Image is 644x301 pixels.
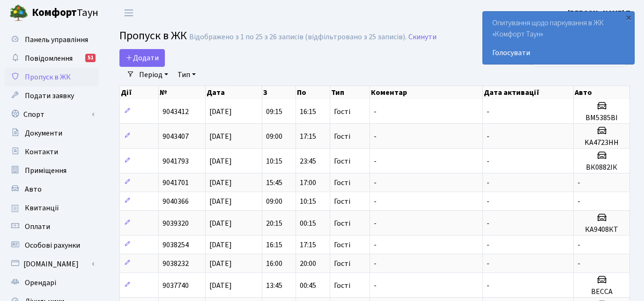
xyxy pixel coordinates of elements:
[577,178,580,188] span: -
[487,178,489,188] span: -
[25,278,56,288] span: Орендарі
[209,178,232,188] span: [DATE]
[25,203,59,213] span: Квитанції
[5,273,98,292] a: Орендарі
[159,86,205,99] th: №
[374,107,377,117] span: -
[577,287,626,296] h5: BECCA
[266,218,282,229] span: 20:15
[330,86,370,99] th: Тип
[209,131,232,142] span: [DATE]
[5,68,98,86] a: Пропуск в ЖК
[266,131,282,142] span: 09:00
[25,128,62,138] span: Документи
[209,156,232,166] span: [DATE]
[5,124,98,143] a: Документи
[487,156,489,166] span: -
[300,218,316,229] span: 00:15
[374,240,377,250] span: -
[577,163,626,172] h5: ВК0882ІК
[32,5,77,20] b: Комфорт
[209,280,232,291] span: [DATE]
[266,280,282,291] span: 13:45
[374,280,377,291] span: -
[492,47,625,58] a: Голосувати
[163,240,189,250] span: 9038254
[206,86,262,99] th: Дата
[374,178,377,188] span: -
[209,196,232,207] span: [DATE]
[577,240,580,250] span: -
[266,178,282,188] span: 15:45
[5,199,98,217] a: Квитанції
[487,280,489,291] span: -
[408,33,437,42] a: Скинути
[300,131,316,142] span: 17:15
[577,225,626,234] h5: КА9408КТ
[266,196,282,207] span: 09:00
[209,218,232,229] span: [DATE]
[25,35,88,45] span: Панель управління
[120,86,159,99] th: Дії
[374,196,377,207] span: -
[189,33,407,42] div: Відображено з 1 по 25 з 26 записів (відфільтровано з 25 записів).
[577,196,580,207] span: -
[487,258,489,269] span: -
[25,165,67,176] span: Приміщення
[5,49,98,68] a: Повідомлення51
[370,86,483,99] th: Коментар
[119,49,165,67] a: Додати
[5,161,98,180] a: Приміщення
[300,178,316,188] span: 17:00
[300,280,316,291] span: 00:45
[483,86,574,99] th: Дата активації
[117,5,141,21] button: Переключити навігацію
[32,5,98,21] span: Таун
[266,107,282,117] span: 09:15
[5,217,98,236] a: Оплати
[334,179,350,186] span: Гості
[126,53,159,63] span: Додати
[5,86,98,105] a: Подати заявку
[300,107,316,117] span: 16:15
[334,108,350,115] span: Гості
[568,8,633,18] b: [PERSON_NAME] П.
[5,30,98,49] a: Панель управління
[25,240,80,251] span: Особові рахунки
[374,258,377,269] span: -
[487,131,489,142] span: -
[334,220,350,227] span: Гості
[25,147,58,157] span: Контакти
[300,240,316,250] span: 17:15
[334,158,350,165] span: Гості
[5,236,98,255] a: Особові рахунки
[487,218,489,229] span: -
[5,105,98,124] a: Спорт
[163,280,189,291] span: 9037740
[374,156,377,166] span: -
[163,196,189,207] span: 9040366
[568,7,633,19] a: [PERSON_NAME] П.
[577,258,580,269] span: -
[487,240,489,250] span: -
[9,4,28,22] img: logo.png
[334,241,350,249] span: Гості
[296,86,330,99] th: По
[334,282,350,289] span: Гості
[374,131,377,142] span: -
[300,258,316,269] span: 20:00
[25,91,74,101] span: Подати заявку
[624,13,633,22] div: ×
[163,178,189,188] span: 9041701
[483,12,634,64] div: Опитування щодо паркування в ЖК «Комфорт Таун»
[487,107,489,117] span: -
[209,107,232,117] span: [DATE]
[85,54,96,62] div: 51
[334,260,350,267] span: Гості
[266,156,282,166] span: 10:15
[5,180,98,199] a: Авто
[119,28,187,44] span: Пропуск в ЖК
[209,240,232,250] span: [DATE]
[487,196,489,207] span: -
[266,240,282,250] span: 16:15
